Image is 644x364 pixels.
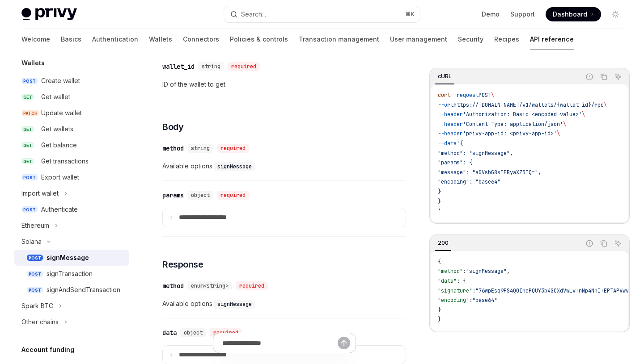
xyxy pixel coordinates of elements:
[241,9,266,20] div: Search...
[21,78,38,84] span: POST
[47,285,120,295] div: signAndSendTransaction
[438,150,513,157] span: "method": "signMessage",
[214,300,255,309] code: signMessage
[438,287,472,294] span: "signature"
[438,188,441,195] span: }
[457,140,463,147] span: '{
[438,297,469,304] span: "encoding"
[438,101,453,109] span: --url
[228,62,260,71] div: required
[191,282,229,289] span: enum<string>
[457,277,466,285] span: : {
[405,11,415,18] span: ⌘ K
[14,314,129,330] button: Toggle Other chains section
[162,281,184,290] div: method
[507,268,510,275] span: ,
[21,126,34,133] span: GET
[438,159,472,166] span: "params": {
[41,204,78,215] div: Authenticate
[463,130,557,137] span: 'privy-app-id: <privy-app-id>'
[21,188,59,199] div: Import wallet
[14,153,129,169] a: GETGet transactions
[149,29,172,50] a: Wallets
[14,89,129,105] a: GETGet wallet
[14,105,129,121] a: PATCHUpdate wallet
[162,121,183,133] span: Body
[494,29,519,50] a: Recipes
[584,71,595,83] button: Report incorrect code
[438,111,463,118] span: --header
[491,92,494,99] span: \
[14,73,129,89] a: POSTCreate wallet
[438,207,441,214] span: '
[21,206,38,213] span: POST
[435,238,451,248] div: 200
[463,111,582,118] span: 'Authorization: Basic <encoded-value>'
[191,145,210,152] span: string
[438,178,500,185] span: "encoding": "base64"
[450,92,479,99] span: --request
[14,282,129,298] a: POSTsignAndSendTransaction
[21,8,77,21] img: light logo
[21,344,74,355] h5: Account funding
[458,29,483,50] a: Security
[92,29,138,50] a: Authentication
[21,94,34,100] span: GET
[47,252,89,263] div: signMessage
[438,268,463,275] span: "method"
[162,161,406,172] span: Available options:
[438,258,441,265] span: {
[61,29,81,50] a: Basics
[217,144,249,153] div: required
[438,316,441,323] span: }
[612,238,624,249] button: Ask AI
[14,137,129,153] a: GETGet balance
[27,271,43,277] span: POST
[41,156,89,167] div: Get transactions
[21,317,59,327] div: Other chains
[584,238,595,249] button: Report incorrect code
[530,29,574,50] a: API reference
[14,266,129,282] a: POSTsignTransaction
[14,185,129,201] button: Toggle Import wallet section
[21,236,42,247] div: Solana
[41,108,82,118] div: Update wallet
[162,258,203,271] span: Response
[469,297,472,304] span: :
[162,144,184,153] div: method
[184,329,203,336] span: object
[608,7,623,21] button: Toggle dark mode
[435,71,454,82] div: cURL
[21,158,34,165] span: GET
[604,101,607,109] span: \
[546,7,601,21] a: Dashboard
[162,62,195,71] div: wallet_id
[390,29,447,50] a: User management
[21,29,50,50] a: Welcome
[41,75,80,86] div: Create wallet
[47,268,93,279] div: signTransaction
[41,92,70,102] div: Get wallet
[202,63,220,70] span: string
[582,111,585,118] span: \
[553,10,587,19] span: Dashboard
[21,110,39,117] span: PATCH
[438,198,441,205] span: }
[463,268,466,275] span: :
[224,6,419,22] button: Open search
[438,121,463,128] span: --header
[612,71,624,83] button: Ask AI
[21,301,53,311] div: Spark BTC
[210,328,242,337] div: required
[191,192,210,199] span: object
[598,71,610,83] button: Copy the contents from the code block
[230,29,288,50] a: Policies & controls
[438,306,441,314] span: }
[438,140,457,147] span: --data
[21,174,38,181] span: POST
[21,220,49,231] div: Ethereum
[14,218,129,234] button: Toggle Ethereum section
[466,268,507,275] span: "signMessage"
[463,121,563,128] span: 'Content-Type: application/json'
[482,10,500,19] a: Demo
